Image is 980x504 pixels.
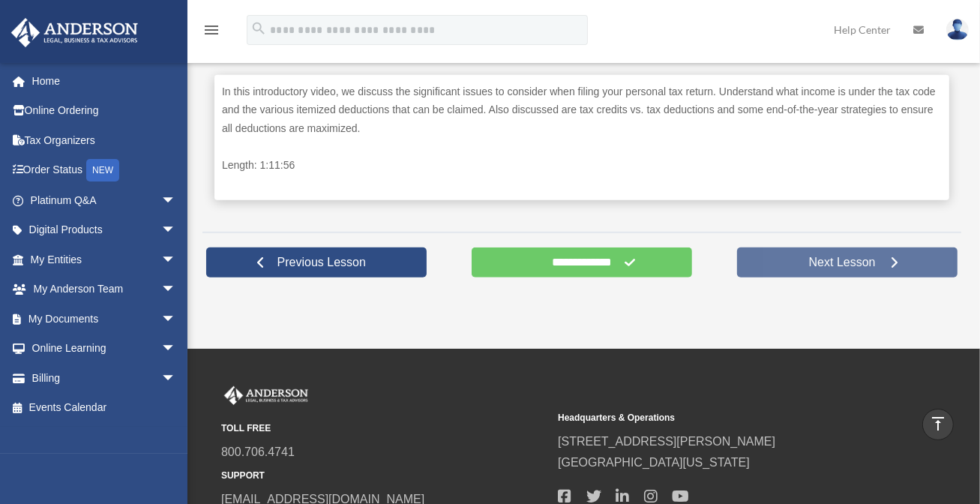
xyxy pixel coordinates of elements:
[161,304,191,334] span: arrow_drop_down
[161,244,191,275] span: arrow_drop_down
[221,468,547,484] small: SUPPORT
[222,82,942,138] p: In this introductory video, we discuss the significant issues to consider when filing your person...
[161,363,191,394] span: arrow_drop_down
[10,363,199,393] a: Billingarrow_drop_down
[161,334,191,364] span: arrow_drop_down
[558,456,750,469] a: [GEOGRAPHIC_DATA][US_STATE]
[737,247,958,277] a: Next Lesson
[922,409,954,440] a: vertical_align_top
[10,215,199,245] a: Digital Productsarrow_drop_down
[161,185,191,216] span: arrow_drop_down
[558,435,775,448] a: [STREET_ADDRESS][PERSON_NAME]
[558,410,884,426] small: Headquarters & Operations
[202,26,220,39] a: menu
[797,255,888,270] span: Next Lesson
[161,215,191,246] span: arrow_drop_down
[10,185,199,215] a: Platinum Q&Aarrow_drop_down
[86,159,119,181] div: NEW
[10,274,199,304] a: My Anderson Teamarrow_drop_down
[10,393,199,423] a: Events Calendar
[222,156,942,175] p: Length: 1:11:56
[10,66,199,96] a: Home
[10,304,199,334] a: My Documentsarrow_drop_down
[250,20,267,37] i: search
[202,21,220,39] i: menu
[10,244,199,274] a: My Entitiesarrow_drop_down
[10,96,199,126] a: Online Ordering
[946,19,969,40] img: User Pic
[221,421,547,436] small: TOLL FREE
[10,334,199,364] a: Online Learningarrow_drop_down
[10,125,199,155] a: Tax Organizers
[929,415,947,433] i: vertical_align_top
[265,255,378,270] span: Previous Lesson
[221,386,311,406] img: Anderson Advisors Platinum Portal
[221,445,295,458] a: 800.706.4741
[161,274,191,305] span: arrow_drop_down
[10,155,199,186] a: Order StatusNEW
[7,18,142,47] img: Anderson Advisors Platinum Portal
[206,247,427,277] a: Previous Lesson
